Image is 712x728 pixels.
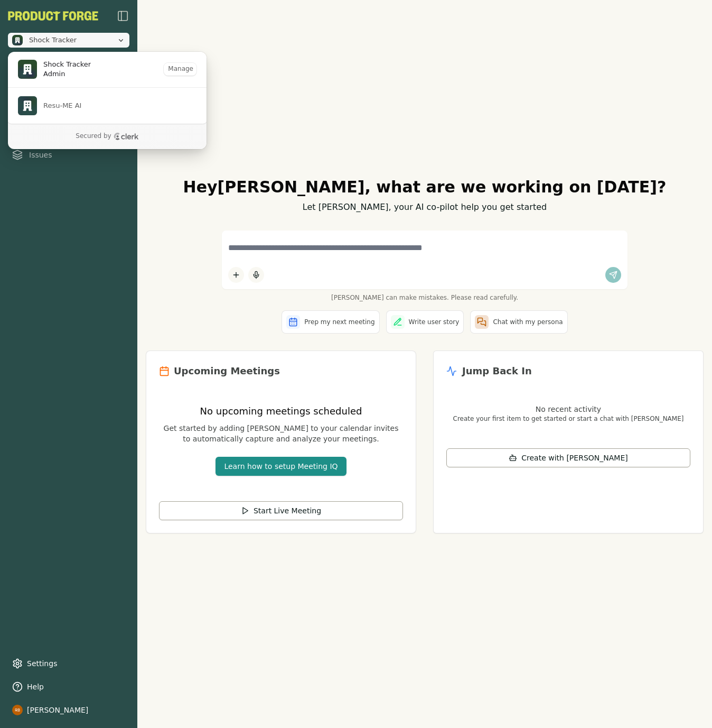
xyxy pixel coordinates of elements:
a: Issues [8,145,129,164]
h1: Hey [PERSON_NAME] , what are we working on [DATE]? [146,178,704,197]
span: Write user story [409,318,460,326]
span: Start Live Meeting [254,505,321,516]
span: Prep my next meeting [304,318,374,326]
span: Shock Tracker [29,35,77,45]
span: Admin [43,69,91,79]
p: Create your first item to get started or start a chat with [PERSON_NAME] [446,414,690,423]
img: Shock Tracker [12,35,23,45]
span: Create with [PERSON_NAME] [521,453,627,463]
p: Secured by [76,132,111,141]
button: Manage [164,63,196,76]
div: Shock Tracker is active [8,52,207,149]
span: [PERSON_NAME] can make mistakes. Please read carefully. [222,293,627,302]
h2: Jump Back In [462,364,532,379]
button: Help [8,677,129,696]
button: Learn how to setup Meeting IQ [216,457,346,476]
img: sidebar [117,10,129,22]
button: Close organization switcher [8,33,129,48]
button: Start dictation [248,267,264,283]
div: List of all organization memberships [7,87,207,124]
img: Resu-ME AI [18,96,37,115]
h3: No upcoming meetings scheduled [159,404,403,419]
h2: Upcoming Meetings [174,364,280,379]
img: Shock Tracker [18,60,37,79]
a: Clerk logo [114,133,139,140]
a: Settings [8,654,129,673]
span: Resu-ME AI [43,101,81,110]
button: Add content to chat [228,267,244,283]
img: Product Forge [8,11,98,21]
button: Send message [605,267,621,283]
img: profile [12,705,23,715]
button: PF-Logo [8,11,98,21]
p: Get started by adding [PERSON_NAME] to your calendar invites to automatically capture and analyze... [159,423,403,444]
span: Shock Tracker [43,60,91,69]
span: Chat with my persona [493,318,563,326]
p: Let [PERSON_NAME], your AI co-pilot help you get started [146,201,704,214]
button: [PERSON_NAME] [8,701,129,720]
p: No recent activity [446,404,690,414]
